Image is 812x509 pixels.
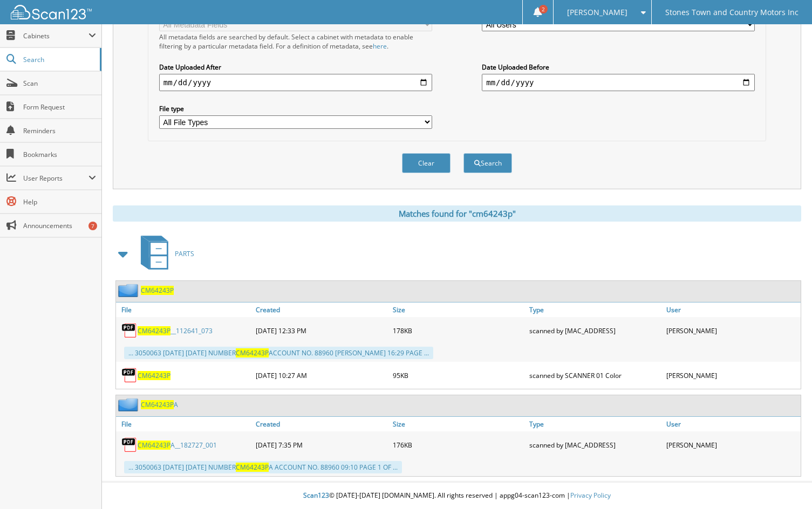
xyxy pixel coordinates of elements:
a: CM64243PA__182727_001 [138,441,217,450]
a: PARTS [134,232,194,275]
div: [PERSON_NAME] [664,434,801,456]
a: CM64243P__112641_073 [138,326,213,335]
a: CM64243PA [141,400,178,409]
img: PDF.png [121,322,138,339]
span: Announcements [23,221,96,230]
a: Type [527,417,664,431]
span: PARTS [175,249,194,258]
span: Scan123 [303,491,329,500]
img: folder2.png [118,284,141,297]
div: 95KB [390,364,527,386]
span: Form Request [23,102,96,112]
a: File [116,302,253,317]
a: Privacy Policy [570,491,611,500]
span: CM64243P [236,463,269,472]
a: here [373,42,387,51]
span: Scan [23,79,96,88]
img: PDF.png [121,437,138,453]
span: 2 [539,5,548,13]
div: [DATE] 10:27 AM [253,364,390,386]
div: 178KB [390,320,527,341]
span: Reminders [23,126,96,135]
span: CM64243P [138,441,170,450]
button: Clear [402,153,451,173]
a: User [664,302,801,317]
iframe: Chat Widget [758,457,812,509]
div: [PERSON_NAME] [664,364,801,386]
input: end [482,74,755,91]
span: CM64243P [138,326,170,335]
div: ... 3050063 [DATE] [DATE] NUMBER ACCOUNT NO. 88960 [PERSON_NAME] 16:29 PAGE ... [124,347,433,359]
a: Size [390,417,527,431]
span: User Reports [23,174,88,183]
input: start [159,74,432,91]
div: ... 3050063 [DATE] [DATE] NUMBER A ACCOUNT NO. 88960 09:10 PAGE 1 OF ... [124,461,402,473]
span: Help [23,197,96,207]
span: Stones Town and Country Motors Inc [665,9,799,16]
label: Date Uploaded Before [482,63,755,72]
span: Bookmarks [23,150,96,159]
div: All metadata fields are searched by default. Select a cabinet with metadata to enable filtering b... [159,32,432,51]
a: Type [527,302,664,317]
div: scanned by SCANNER 01 Color [527,364,664,386]
a: Size [390,302,527,317]
button: Search [463,153,512,173]
img: PDF.png [121,367,138,383]
div: 7 [88,222,97,230]
span: CM64243P [236,348,269,357]
span: Cabinets [23,31,88,40]
div: © [DATE]-[DATE] [DOMAIN_NAME]. All rights reserved | appg04-scan123-com | [102,483,812,509]
a: File [116,417,253,431]
img: folder2.png [118,398,141,411]
label: File type [159,104,432,113]
div: [DATE] 7:35 PM [253,434,390,456]
img: scan123-logo-white.svg [11,5,92,19]
a: User [664,417,801,431]
a: Created [253,417,390,431]
div: scanned by [MAC_ADDRESS] [527,434,664,456]
div: Matches found for "cm64243p" [113,205,801,222]
div: 176KB [390,434,527,456]
a: CM64243P [141,286,174,295]
a: Created [253,302,390,317]
span: [PERSON_NAME] [567,9,627,16]
div: [PERSON_NAME] [664,320,801,341]
div: scanned by [MAC_ADDRESS] [527,320,664,341]
div: [DATE] 12:33 PM [253,320,390,341]
span: CM64243P [141,400,174,409]
span: Search [23,55,94,64]
label: Date Uploaded After [159,63,432,72]
a: CM64243P [138,371,170,380]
